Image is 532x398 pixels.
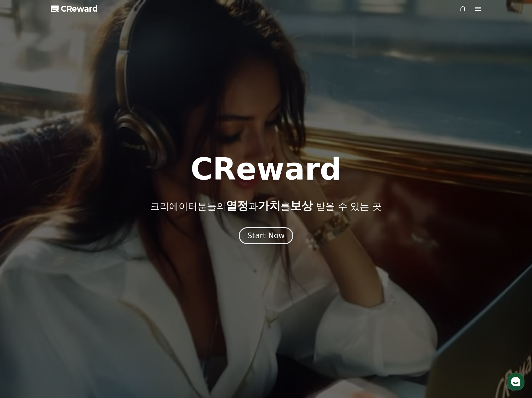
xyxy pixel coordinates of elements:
[258,199,281,212] span: 가치
[20,209,24,214] span: 홈
[290,199,313,212] span: 보상
[150,199,381,212] p: 크리에이터분들의 과 를 받을 수 있는 곳
[247,231,285,241] div: Start Now
[81,200,121,216] a: 설정
[61,4,98,14] span: CReward
[239,234,293,239] a: Start Now
[239,227,293,244] button: Start Now
[58,210,65,215] span: 대화
[97,209,105,214] span: 설정
[226,199,249,212] span: 열정
[51,4,98,14] a: CReward
[2,200,42,216] a: 홈
[191,154,341,184] h1: CReward
[42,200,81,216] a: 대화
